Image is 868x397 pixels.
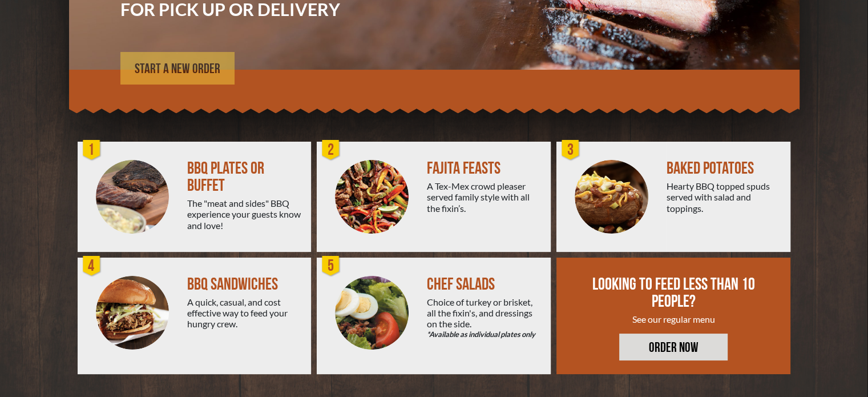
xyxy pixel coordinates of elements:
[427,329,542,340] em: *Available as individual plates only
[96,276,169,350] img: PEJ-BBQ-Sandwich.png
[320,255,342,278] div: 5
[591,276,757,310] div: LOOKING TO FEED LESS THAN 10 PEOPLE?
[120,1,446,18] h3: FOR PICK UP OR DELIVERY
[591,314,757,324] div: See our regular menu
[80,255,103,278] div: 4
[80,139,103,162] div: 1
[427,296,542,340] div: Choice of turkey or brisket, all the fixin's, and dressings on the side.
[96,160,169,234] img: PEJ-BBQ-Buffet.png
[667,181,781,214] div: Hearty BBQ topped spuds served with salad and toppings.
[187,296,302,330] div: A quick, casual, and cost effective way to feed your hungry crew.
[427,181,542,214] div: A Tex-Mex crowd pleaser served family style with all the fixin’s.
[135,62,220,76] span: START A NEW ORDER
[335,276,409,350] img: Salad-Circle.png
[575,160,648,234] img: PEJ-Baked-Potato.png
[667,160,781,177] div: BAKED POTATOES
[335,160,409,234] img: PEJ-Fajitas.png
[559,139,582,162] div: 3
[320,139,342,162] div: 2
[187,160,302,194] div: BBQ PLATES OR BUFFET
[619,334,728,360] a: ORDER NOW
[187,198,302,231] div: The "meat and sides" BBQ experience your guests know and love!
[120,52,235,85] a: START A NEW ORDER
[187,276,302,293] div: BBQ SANDWICHES
[427,276,542,293] div: CHEF SALADS
[427,160,542,177] div: FAJITA FEASTS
